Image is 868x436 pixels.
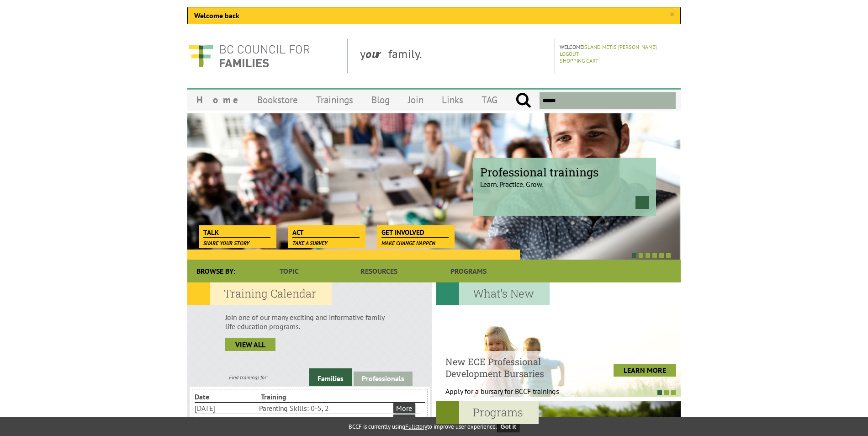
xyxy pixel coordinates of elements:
[583,43,657,50] a: Island Metis [PERSON_NAME]
[225,338,275,351] a: view all
[261,391,325,402] li: Training
[405,423,427,431] a: Fullstory
[195,403,257,414] li: [DATE]
[365,46,388,61] strong: our
[187,89,248,111] a: Home
[515,92,531,109] input: Submit
[381,228,449,238] span: Get Involved
[560,43,678,50] p: Welcome
[393,415,415,425] a: More
[187,7,681,24] div: Welcome back
[187,282,332,305] h2: Training Calendar
[307,89,362,111] a: Trainings
[393,403,415,413] a: More
[259,403,392,414] li: Parenting Skills: 0-5, 2
[195,414,257,425] li: [DATE]
[472,89,507,111] a: TAG
[354,372,413,386] a: Professionals
[292,239,328,246] span: Take a survey
[259,414,392,425] li: Parenting Skills: 13-18
[199,225,275,238] a: Talk Share your story
[203,239,249,246] span: Share your story
[381,239,435,246] span: Make change happen
[436,401,539,424] h2: Programs
[292,228,360,238] span: Act
[203,228,270,238] span: Talk
[225,313,394,331] p: Join one of our many exciting and informative family life education programs.
[445,356,582,379] h4: New ECE Professional Development Bursaries
[445,387,582,405] p: Apply for a bursary for BCCF trainings West...
[424,260,513,282] a: Programs
[480,172,649,189] p: Learn. Practice. Grow.
[187,39,311,73] img: BC Council for FAMILIES
[436,282,550,305] h2: What's New
[334,260,423,282] a: Resources
[399,89,433,111] a: Join
[377,225,453,238] a: Get Involved Make change happen
[288,225,364,238] a: Act Take a survey
[309,368,352,386] a: Families
[480,165,649,180] span: Professional trainings
[670,10,674,19] a: ×
[195,391,259,402] li: Date
[248,89,307,111] a: Bookstore
[560,57,598,64] a: Shopping Cart
[187,374,309,381] div: Find trainings for:
[187,260,244,282] div: Browse By:
[362,89,399,111] a: Blog
[433,89,472,111] a: Links
[560,50,579,57] a: Logout
[497,421,520,432] button: Got it
[244,260,334,282] a: Topic
[353,39,555,73] div: y family.
[614,364,676,377] a: LEARN MORE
